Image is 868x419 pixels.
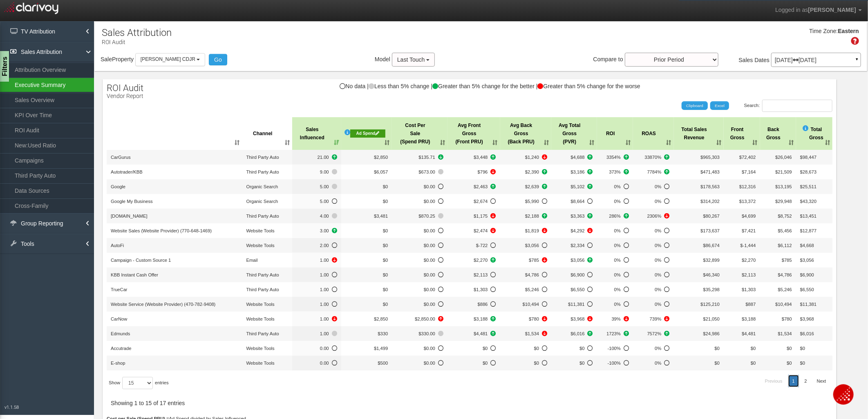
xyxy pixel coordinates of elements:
[246,155,279,160] span: Third Party Auto
[703,258,720,263] span: $32,899
[296,271,337,279] span: No Data to compare
[374,316,388,321] span: $2,850
[292,117,341,150] th: Sales Influenced: activate to sort column ascending
[111,331,130,336] span: Edmunds
[504,285,548,294] span: No Data to compare
[209,54,227,65] button: Go
[341,117,392,150] th: To enable cost entry interface, select a single property and a single month" data-trigger="hover"...
[761,375,787,387] a: Previous
[800,243,814,248] span: $4,668
[633,117,673,150] th: ROAS: activate to sort column ascending
[755,57,770,63] span: Dates
[555,344,593,352] span: No Data to compare
[637,168,669,176] span: +2385%
[107,83,143,93] span: ROI Audit
[383,243,388,248] span: $0
[396,197,443,205] span: No Data to compare
[246,199,278,204] span: Organic Search
[674,117,724,150] th: Total SalesRevenue: activate to sort column ascending
[555,285,593,294] span: No Data to compare
[778,228,792,233] span: $5,456
[703,331,720,336] span: $24,986
[787,346,792,351] span: $0
[555,212,593,220] span: +341
[111,272,158,277] span: KBB Instant Cash Offer
[555,153,593,161] span: +1244
[504,153,548,161] span: -722
[397,56,425,63] span: Last Touch
[111,199,153,204] span: Google My Business
[700,228,720,233] span: $173,637
[637,315,669,323] span: -1981%
[724,117,760,150] th: FrontGross: activate to sort column ascending
[296,315,337,323] span: -1.00
[806,27,838,36] div: Time Zone:
[296,227,337,235] span: +2.00
[853,55,861,68] a: ▼
[601,359,629,367] span: No Data to compare%
[500,117,552,150] th: Avg BackGross (Back PRU): activate to sort column ascending
[800,184,817,189] span: $25,511
[775,57,857,63] p: [DATE] [DATE]
[739,155,756,160] span: $72,402
[396,183,443,191] span: No Data to compare
[555,330,593,338] span: +3547
[742,272,756,277] span: $2,113
[703,272,720,277] span: $46,340
[637,359,669,367] span: No Data to compare%
[775,155,792,160] span: $26,046
[601,168,629,176] span: +60%
[703,243,720,248] span: $86,674
[396,212,443,220] span: +0.00
[246,169,279,174] span: Third Party Auto
[742,331,756,336] span: $4,481
[778,287,792,292] span: $5,246
[396,359,443,367] span: No Data to compare
[809,125,823,142] span: Total Gross
[637,256,669,264] span: No Data to compare%
[700,184,720,189] span: $178,563
[452,315,496,323] span: +2114
[396,227,443,235] span: No Data to compare
[778,331,792,336] span: $1,534
[242,117,293,150] th: Channel: activate to sort column ascending
[555,227,593,235] span: -20022
[601,241,629,250] span: No Data to compare%
[637,300,669,308] span: No Data to compare%
[601,153,629,161] span: +1642%
[452,153,496,161] span: +1967
[746,302,756,307] span: $887
[396,271,443,279] span: No Data to compare
[452,212,496,220] span: -277
[452,300,496,308] span: No Data to compare
[452,183,496,191] span: +1016
[383,258,388,263] span: $0
[742,287,756,292] span: $1,303
[739,57,753,63] span: Sales
[296,212,337,220] span: +0.00
[796,117,833,150] th: <i style="position:absolute;font-size:14px;z-index:100;color:#2f9fe0" tooltip="" data-toggle="pop...
[801,375,811,387] a: 2
[350,129,386,138] div: Ad Spend
[782,316,792,321] span: $780
[504,256,548,264] span: -363
[504,197,548,205] span: No Data to compare
[775,302,792,307] span: $10,494
[800,272,814,277] span: $6,900
[296,168,337,176] span: +0.00
[246,214,279,218] span: Third Party Auto
[775,169,792,174] span: $21,509
[800,331,814,336] span: $6,016
[601,197,629,205] span: No Data to compare%
[800,316,814,321] span: $3,968
[392,117,447,150] th: Cost Per Sale (Spend PRU): activate to sort column ascending
[246,331,279,336] span: Third Party Auto
[374,214,388,218] span: $3,481
[601,271,629,279] span: No Data to compare%
[700,169,720,174] span: $471,483
[700,199,720,204] span: $314,202
[838,27,859,36] div: Eastern
[775,7,808,13] span: Logged in as
[246,243,275,248] span: Website Tools
[396,168,443,176] span: +0.00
